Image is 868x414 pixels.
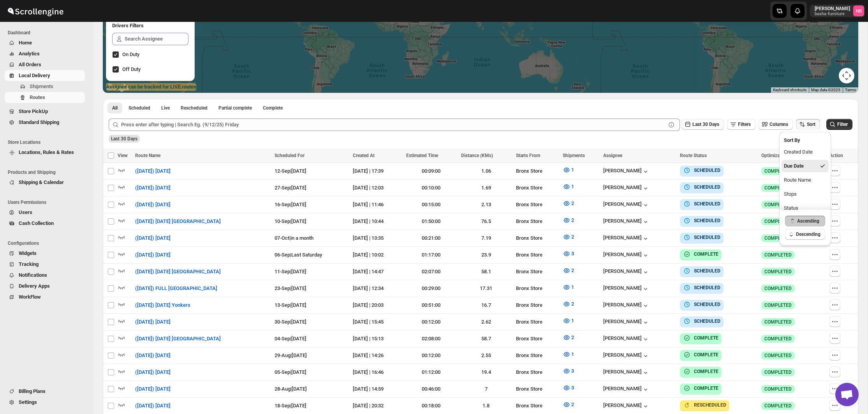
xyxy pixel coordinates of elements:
button: SCHEDULED [683,234,720,241]
div: [DATE] | 10:44 [353,218,401,225]
button: ([DATE]) FULL [GEOGRAPHIC_DATA] [130,282,222,295]
span: 12-Sep | [DATE] [275,168,306,174]
button: [PERSON_NAME] [603,335,650,343]
div: [PERSON_NAME] [603,201,650,209]
span: All [112,105,118,111]
div: [PERSON_NAME] [603,352,650,360]
div: [DATE] | 13:35 [353,234,401,242]
span: Partial complete [218,105,252,111]
button: [PERSON_NAME] [603,218,650,226]
input: Press enter after typing | Search Eg. (9/12/25) Friday [121,119,666,131]
span: COMPLETED [764,252,792,258]
div: 00:09:00 [406,167,456,175]
span: COMPLETED [764,185,792,191]
span: Ascending [797,218,819,224]
button: Route Name [782,174,829,186]
button: COMPLETE [683,351,718,359]
button: 2 [558,398,579,411]
span: Routes [30,94,45,100]
button: Routes [5,92,85,103]
button: Filters [727,119,755,130]
div: [DATE] | 16:46 [353,368,401,376]
span: 3 [571,368,574,374]
b: SCHEDULED [694,302,720,307]
img: ScrollEngine [6,1,65,21]
span: 1 [571,184,574,189]
button: Analytics [5,48,85,59]
b: SCHEDULED [694,168,720,173]
span: COMPLETED [764,319,792,325]
span: Notifications [19,272,47,278]
b: SCHEDULED [694,318,720,324]
span: Route Name [135,153,160,158]
span: Scheduled [129,105,150,111]
button: SCHEDULED [683,301,720,308]
div: [DATE] | 15:13 [353,335,401,343]
a: Open this area in Google Maps (opens a new window) [105,83,130,93]
span: Starts From [516,153,540,158]
button: 2 [558,264,579,277]
div: [DATE] | 12:03 [353,184,401,192]
button: Due Date [782,160,829,172]
div: [DATE] | 12:34 [353,285,401,292]
span: Settings [19,399,37,405]
button: Last 30 Days [681,119,724,130]
div: Bronx Store [516,318,558,326]
div: 76.5 [461,218,511,225]
span: 30-Sep | [DATE] [275,319,306,325]
span: Shipping & Calendar [19,179,64,185]
span: 2 [571,267,574,273]
span: ([DATE]) [DATE] [135,318,171,326]
div: 00:29:00 [406,285,456,292]
div: [PERSON_NAME] [603,302,650,310]
span: ([DATE]) [DATE] [135,184,171,192]
div: Stops [784,190,797,198]
button: 2 [558,298,579,310]
div: [PERSON_NAME] [603,235,650,242]
span: Shipments [563,153,585,158]
span: COMPLETED [764,352,792,359]
span: Store PickUp [19,108,48,114]
div: Bronx Store [516,352,558,359]
span: COMPLETED [764,336,792,342]
button: Descending [785,229,825,240]
div: [PERSON_NAME] [603,184,650,192]
span: 1 [571,284,574,290]
div: 1.69 [461,184,511,192]
span: Locations, Rules & Rates [19,149,74,155]
div: Bronx Store [516,268,558,276]
span: COMPLETED [764,302,792,308]
button: COMPLETE [683,334,718,342]
button: SCHEDULED [683,284,720,292]
text: NB [856,9,862,14]
div: [DATE] | 14:26 [353,352,401,359]
button: COMPLETE [683,384,718,392]
div: Route Name [784,176,811,184]
span: Filters [738,122,751,127]
button: 1 [558,164,579,176]
span: Filter [837,122,848,127]
span: Assignee [603,153,622,158]
span: 10-Sep | [DATE] [275,218,306,224]
span: ([DATE]) [DATE] [GEOGRAPHIC_DATA] [135,335,221,343]
span: Off Duty [122,66,141,72]
span: Store Locations [8,139,88,145]
button: Locations, Rules & Rates [5,147,85,158]
button: [PERSON_NAME] [603,168,650,175]
button: Home [5,37,85,48]
button: Shipping & Calendar [5,177,85,188]
span: 23-Sep | [DATE] [275,285,306,291]
span: Users Permissions [8,199,88,205]
span: Sort [807,122,815,127]
span: Cash Collection [19,220,54,226]
button: SCHEDULED [683,317,720,325]
div: [PERSON_NAME] [603,369,650,377]
span: Home [19,40,32,46]
span: COMPLETED [764,202,792,208]
button: ([DATE]) [DATE] [GEOGRAPHIC_DATA] [130,333,225,345]
div: 16.7 [461,301,511,309]
button: Tracking [5,259,85,270]
span: Last 30 Days [692,122,719,127]
button: Ascending [785,216,825,226]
